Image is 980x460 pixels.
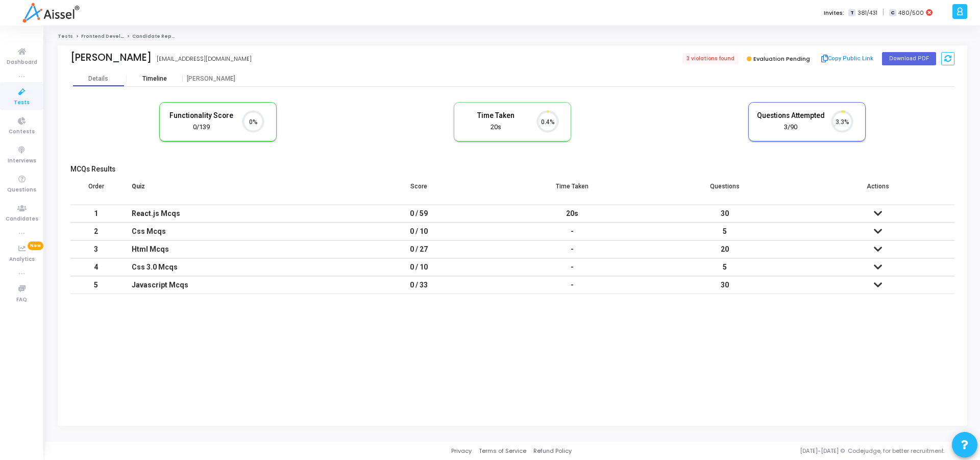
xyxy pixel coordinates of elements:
div: [DATE]-[DATE] © Codejudge, for better recruitment. [572,447,967,455]
div: [PERSON_NAME] [183,75,239,83]
td: 4 [70,258,121,276]
div: 0/139 [167,123,236,132]
div: React.js Mcqs [132,205,332,222]
span: 480/500 [898,9,924,17]
td: 1 [70,205,121,223]
div: - [506,277,639,294]
span: Interviews [8,157,36,165]
a: Refund Policy [533,447,572,455]
th: Quiz [121,176,342,205]
a: Terms of Service [479,447,526,455]
a: Privacy [451,447,472,455]
a: Frontend Developer [81,33,133,39]
span: Tests [14,99,30,107]
span: T [848,9,855,17]
td: 3 [70,240,121,258]
button: Copy Public Link [818,51,877,66]
div: [PERSON_NAME] [70,52,152,63]
td: 5 [70,276,121,294]
span: 3 violations found [682,53,739,64]
div: Css 3.0 Mcqs [132,259,332,276]
td: 5 [649,258,802,276]
span: New [28,241,43,250]
td: 2 [70,223,121,240]
label: Invites: [824,9,844,17]
td: 0 / 27 [342,240,496,258]
a: Tests [58,33,73,39]
span: Contests [9,128,35,136]
div: - [506,241,639,258]
td: 0 / 10 [342,223,496,240]
div: Javascript Mcqs [132,277,332,294]
span: Evaluation Pending [753,55,810,63]
div: - [506,223,639,240]
th: Score [342,176,496,205]
h5: Time Taken [462,111,530,120]
span: C [889,9,896,17]
span: Analytics [9,255,35,264]
button: Download PDF [882,52,936,65]
h5: Functionality Score [167,111,236,120]
div: 3/90 [756,123,825,132]
td: 0 / 59 [342,205,496,223]
td: 20 [649,240,802,258]
td: 30 [649,205,802,223]
th: Questions [649,176,802,205]
th: Order [70,176,121,205]
nav: breadcrumb [58,33,967,40]
h5: MCQs Results [70,165,954,174]
td: 30 [649,276,802,294]
div: 20s [506,205,639,222]
span: Candidates [6,215,38,224]
span: FAQ [16,296,27,304]
td: 5 [649,223,802,240]
td: 0 / 33 [342,276,496,294]
div: Html Mcqs [132,241,332,258]
span: Candidate Report [132,33,179,39]
div: - [506,259,639,276]
span: 381/431 [857,9,877,17]
div: Details [88,75,108,83]
h5: Questions Attempted [756,111,825,120]
img: logo [22,3,79,23]
th: Time Taken [496,176,649,205]
th: Actions [801,176,954,205]
td: 0 / 10 [342,258,496,276]
span: | [883,7,884,18]
div: Timeline [142,75,167,83]
div: 20s [462,123,530,132]
div: [EMAIL_ADDRESS][DOMAIN_NAME] [157,55,252,63]
span: Dashboard [7,58,37,67]
span: Questions [7,186,36,195]
div: Css Mcqs [132,223,332,240]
